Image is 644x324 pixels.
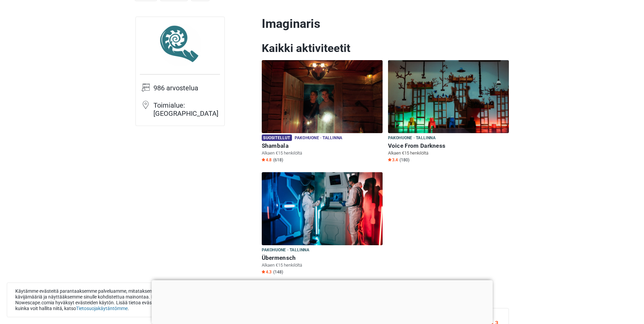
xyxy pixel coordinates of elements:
span: (180) [400,157,409,163]
span: Pakohuone · Tallinna [388,134,436,142]
img: Star [262,270,265,273]
h6: Shambala [262,142,383,149]
td: Toimialue: [GEOGRAPHIC_DATA] [153,101,220,122]
img: Voice From Darkness [388,60,509,133]
a: Shambala Suositellut Pakohuone · Tallinna Shambala Alkaen €15 henkilöltä Star4.8 (618) [262,60,383,164]
span: (618) [273,157,283,163]
span: Suositellut [262,134,292,141]
span: 4.3 [262,269,272,275]
div: Käytämme evästeitä parantaaksemme palveluamme, mitataksemme kävijämääriä ja näyttääksemme sinulle... [7,283,210,317]
span: Pakohuone · Tallinna [295,134,342,142]
a: Tietosuojakäytäntömme [76,306,128,311]
a: Übermensch Pakohuone · Tallinna Übermensch Alkaen €15 henkilöltä Star4.3 (148) [262,172,383,276]
span: 3.4 [388,157,398,163]
h6: Voice From Darkness [388,142,509,149]
h2: Kaikki aktiviteetit [262,41,509,55]
img: Übermensch [262,172,383,245]
h1: Imaginaris [262,17,509,31]
span: (148) [273,269,283,275]
a: Voice From Darkness Pakohuone · Tallinna Voice From Darkness Alkaen €15 henkilöltä Star3.4 (180) [388,60,509,164]
img: Shambala [262,60,383,133]
p: Alkaen €15 henkilöltä [262,150,383,156]
p: Alkaen €15 henkilöltä [388,150,509,156]
span: 4.8 [262,157,272,163]
h6: Übermensch [262,254,383,262]
span: Pakohuone · Tallinna [262,247,309,254]
iframe: Advertisement [151,280,493,322]
p: Alkaen €15 henkilöltä [262,262,383,268]
img: Star [388,158,391,161]
td: 986 arvostelua [153,83,220,101]
img: Star [262,158,265,161]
